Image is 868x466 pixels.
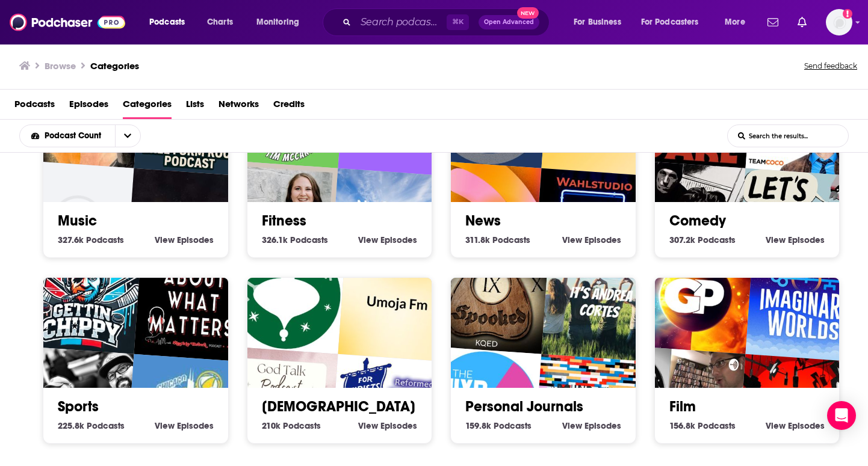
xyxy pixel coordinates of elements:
[766,235,786,245] span: View
[358,235,378,245] span: View
[69,94,108,119] a: Episodes
[115,125,140,147] button: open menu
[447,14,469,30] span: ⌘ K
[766,420,786,431] span: View
[248,13,315,32] button: open menu
[14,94,55,119] span: Podcasts
[141,13,200,32] button: open menu
[633,13,716,32] button: open menu
[669,235,736,245] a: 307.2k Comedy Podcasts
[45,60,76,72] h3: Browse
[465,235,490,245] span: 311.8k
[584,235,621,245] span: Episodes
[669,212,726,230] a: Comedy
[134,244,252,362] img: About What Matters
[716,13,760,32] button: open menu
[766,235,825,245] a: View Comedy Episodes
[186,94,204,119] span: Lists
[58,212,97,230] a: Music
[465,212,501,230] a: News
[177,235,214,245] span: Episodes
[562,420,621,431] a: View Personal Journals Episodes
[155,235,175,245] span: View
[725,14,745,31] span: More
[338,244,456,362] img: Umoja Fm
[90,60,139,72] h1: Categories
[228,236,346,354] img: Christmas Clatter Podcast
[826,9,852,35] button: Show profile menu
[380,235,417,245] span: Episodes
[10,11,125,34] img: Podchaser - Follow, Share and Rate Podcasts
[207,14,233,31] span: Charts
[20,132,115,140] button: open menu
[479,15,539,29] button: Open AdvancedNew
[356,13,447,32] input: Search podcasts, credits, & more...
[380,420,417,431] span: Episodes
[262,235,288,245] span: 326.1k
[19,124,160,147] h2: Choose List sort
[465,420,491,431] span: 159.8k
[669,235,695,245] span: 307.2k
[562,420,582,431] span: View
[788,235,825,245] span: Episodes
[494,420,532,431] span: Podcasts
[801,58,861,75] button: Send feedback
[584,420,621,431] span: Episodes
[698,420,736,431] span: Podcasts
[256,14,299,31] span: Monitoring
[262,420,281,431] span: 210k
[542,244,660,362] img: It’s Andrea Cortes
[465,397,583,415] a: Personal Journals
[283,420,321,431] span: Podcasts
[23,236,141,354] div: Gettin’ Chippy
[669,397,696,415] a: Film
[431,236,549,354] img: Spooked
[58,420,84,431] span: 225.8k
[58,235,124,245] a: 327.6k Music Podcasts
[827,401,856,430] div: Open Intercom Messenger
[58,235,84,245] span: 327.6k
[262,420,321,431] a: 210k [DEMOGRAPHIC_DATA] Podcasts
[826,9,852,35] span: Logged in as CaseySL
[565,13,636,32] button: open menu
[641,14,699,31] span: For Podcasters
[826,9,852,35] img: User Profile
[635,236,753,354] div: GHOST PLANET
[788,420,825,431] span: Episodes
[517,7,539,19] span: New
[358,420,417,431] a: View [DEMOGRAPHIC_DATA] Episodes
[465,235,530,245] a: 311.8k News Podcasts
[465,420,532,431] a: 159.8k Personal Journals Podcasts
[273,94,305,119] a: Credits
[763,12,783,32] a: Show notifications dropdown
[574,14,621,31] span: For Business
[177,420,214,431] span: Episodes
[45,132,105,140] span: Podcast Count
[562,235,621,245] a: View News Episodes
[843,9,852,19] svg: Add a profile image
[219,94,259,119] a: Networks
[58,420,125,431] a: 225.8k Sports Podcasts
[562,235,582,245] span: View
[123,94,172,119] a: Categories
[199,13,240,32] a: Charts
[669,420,736,431] a: 156.8k Film Podcasts
[149,14,185,31] span: Podcasts
[155,235,214,245] a: View Music Episodes
[793,12,811,32] a: Show notifications dropdown
[262,397,415,415] a: [DEMOGRAPHIC_DATA]
[290,235,328,245] span: Podcasts
[766,420,825,431] a: View Film Episodes
[745,244,863,362] img: Imaginary Worlds
[87,420,125,431] span: Podcasts
[698,235,736,245] span: Podcasts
